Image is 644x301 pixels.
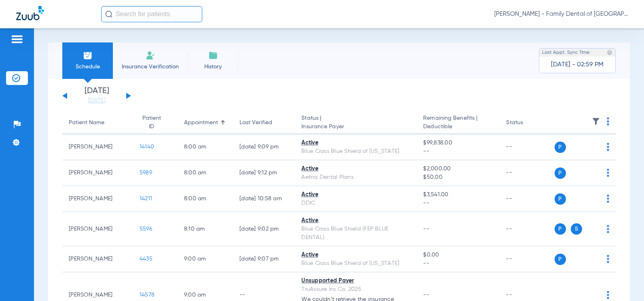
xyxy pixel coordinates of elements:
[423,139,493,147] span: $99,838.00
[101,6,202,22] input: Search for patients
[69,119,127,127] div: Patient Name
[11,34,23,44] img: hamburger-icon
[301,165,410,173] div: Active
[184,119,227,127] div: Appointment
[423,259,493,268] span: --
[301,285,410,294] div: TruAssure Ins Co. 2025
[72,87,121,105] li: [DATE]
[500,160,554,186] td: --
[140,256,153,262] span: 4435
[571,223,582,235] span: S
[140,226,152,232] span: 5596
[301,225,410,242] div: Blue Cross Blue Shield (FEP BLUE DENTAL)
[140,196,152,201] span: 14211
[295,112,417,134] th: Status |
[178,212,233,246] td: 8:10 AM
[301,259,410,268] div: Blue Cross Blue Shield of [US_STATE]
[301,173,410,182] div: Aetna Dental Plans
[233,212,295,246] td: [DATE] 9:02 PM
[555,193,566,205] span: P
[301,251,410,259] div: Active
[208,51,218,60] img: History
[239,119,288,127] div: Last Verified
[301,277,410,285] div: Unsupported Payer
[178,186,233,212] td: 8:00 AM
[178,160,233,186] td: 8:00 AM
[301,147,410,156] div: Blue Cross Blue Shield of [US_STATE]
[140,114,164,131] div: Patient ID
[607,195,609,203] img: group-dot-blue.svg
[301,216,410,225] div: Active
[140,114,171,131] div: Patient ID
[423,251,493,259] span: $0.00
[178,246,233,272] td: 9:00 AM
[184,119,218,127] div: Appointment
[178,134,233,160] td: 8:00 AM
[500,112,554,134] th: Status
[301,139,410,147] div: Active
[607,225,609,233] img: group-dot-blue.svg
[500,212,554,246] td: --
[105,11,112,18] img: Search Icon
[500,134,554,160] td: --
[194,63,232,71] span: History
[233,246,295,272] td: [DATE] 9:07 PM
[233,160,295,186] td: [DATE] 9:12 PM
[592,117,600,125] img: filter.svg
[119,63,182,71] span: Insurance Verification
[83,51,93,60] img: Schedule
[423,173,493,182] span: $50.00
[62,160,133,186] td: [PERSON_NAME]
[500,246,554,272] td: --
[301,199,410,208] div: DDIC
[62,134,133,160] td: [PERSON_NAME]
[423,199,493,208] span: --
[423,226,429,232] span: --
[301,191,410,199] div: Active
[555,142,566,153] span: P
[417,112,500,134] th: Remaining Benefits |
[423,123,493,131] span: Deductible
[607,143,609,151] img: group-dot-blue.svg
[68,63,107,71] span: Schedule
[233,134,295,160] td: [DATE] 9:09 PM
[551,61,604,69] span: [DATE] - 02:59 PM
[62,246,133,272] td: [PERSON_NAME]
[72,97,121,105] a: [DATE]
[607,291,609,299] img: group-dot-blue.svg
[607,117,609,125] img: group-dot-blue.svg
[494,10,628,18] span: [PERSON_NAME] - Family Dental of [GEOGRAPHIC_DATA]
[140,292,155,298] span: 14578
[62,186,133,212] td: [PERSON_NAME]
[607,255,609,263] img: group-dot-blue.svg
[607,50,612,55] img: last sync help info
[146,51,155,60] img: Manual Insurance Verification
[423,191,493,199] span: $3,541.00
[16,6,44,20] img: Zuub Logo
[239,119,272,127] div: Last Verified
[555,167,566,179] span: P
[607,169,609,177] img: group-dot-blue.svg
[423,147,493,156] span: --
[301,123,410,131] span: Insurance Payer
[140,170,152,176] span: 5989
[62,212,133,246] td: [PERSON_NAME]
[500,186,554,212] td: --
[555,223,566,235] span: P
[423,165,493,173] span: $2,000.00
[542,49,591,57] span: Last Appt. Sync Time:
[140,144,154,150] span: 14140
[69,119,104,127] div: Patient Name
[233,186,295,212] td: [DATE] 10:58 AM
[555,254,566,265] span: P
[423,292,429,298] span: --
